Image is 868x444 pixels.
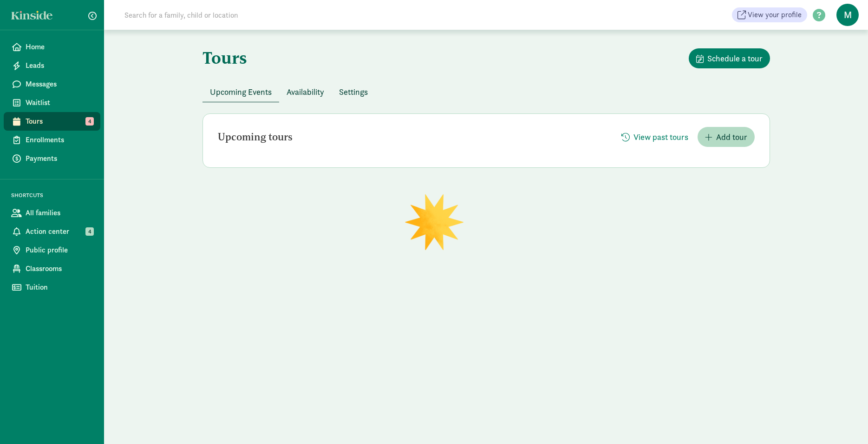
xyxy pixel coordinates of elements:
[202,48,247,67] h1: Tours
[26,97,93,108] span: Waitlist
[119,6,379,24] input: Search for a family, child or location
[26,226,93,237] span: Action center
[279,82,332,102] button: Availability
[4,56,100,75] a: Leads
[26,116,93,127] span: Tours
[287,86,324,98] span: Availability
[748,9,802,20] span: View your profile
[332,82,375,102] button: Settings
[218,132,293,143] h2: Upcoming tours
[4,241,100,259] a: Public profile
[614,127,696,147] button: View past tours
[85,117,94,126] span: 4
[836,4,859,26] span: M
[339,86,368,98] span: Settings
[689,48,770,68] button: Schedule a tour
[26,282,93,293] span: Tuition
[4,278,100,297] a: Tuition
[4,38,100,56] a: Home
[4,75,100,93] a: Messages
[26,41,93,53] span: Home
[26,79,93,90] span: Messages
[716,131,747,143] span: Add tour
[26,245,93,256] span: Public profile
[26,60,93,71] span: Leads
[4,259,100,278] a: Classrooms
[698,127,755,147] button: Add tour
[26,207,93,219] span: All families
[732,7,807,22] a: View your profile
[202,82,279,102] button: Upcoming Events
[4,204,100,222] a: All families
[4,131,100,149] a: Enrollments
[26,134,93,146] span: Enrollments
[4,149,100,168] a: Payments
[85,227,94,236] span: 4
[4,222,100,241] a: Action center 4
[614,132,696,143] a: View past tours
[26,263,93,274] span: Classrooms
[707,52,763,65] span: Schedule a tour
[26,153,93,164] span: Payments
[4,93,100,112] a: Waitlist
[4,112,100,131] a: Tours 4
[210,86,272,98] span: Upcoming Events
[633,131,688,143] span: View past tours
